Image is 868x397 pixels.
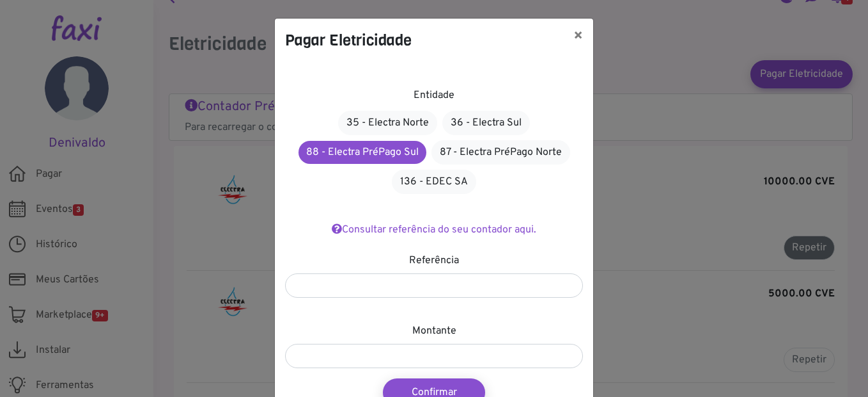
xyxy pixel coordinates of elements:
[338,111,437,135] a: 35 - Electra Norte
[298,141,426,164] a: 88 - Electra PréPago Sul
[563,19,593,54] button: ×
[409,253,459,268] label: Referência
[414,88,454,103] label: Entidade
[285,29,412,52] h4: Pagar Eletricidade
[392,170,476,194] a: 136 - EDEC SA
[431,140,570,165] a: 87 - Electra PréPago Norte
[412,323,456,339] label: Montante
[442,111,530,135] a: 36 - Electra Sul
[332,223,536,236] a: Consultar referência do seu contador aqui.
